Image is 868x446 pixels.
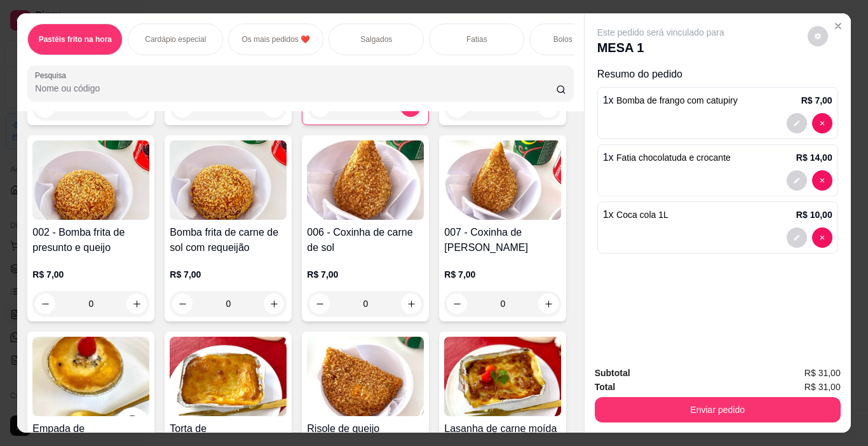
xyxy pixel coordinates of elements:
h4: Lasanha de carne moída [444,421,561,436]
button: Enviar pedido [595,397,841,422]
input: Pesquisa [35,82,556,95]
img: product-image [444,140,561,220]
button: decrease-product-quantity [172,294,193,314]
button: increase-product-quantity [401,294,421,314]
label: Pesquisa [35,70,71,81]
button: decrease-product-quantity [447,294,467,314]
button: increase-product-quantity [538,294,559,314]
img: product-image [444,337,561,416]
p: R$ 7,00 [32,268,149,281]
span: R$ 31,00 [804,380,841,394]
p: Salgados [360,34,392,44]
span: Fatia chocolatuda e crocante [616,152,731,163]
p: Fatias [466,34,487,44]
button: decrease-product-quantity [812,227,832,248]
h4: 006 - Coxinha de carne de sol [307,225,424,255]
h4: Risole de queijo [307,421,424,436]
span: R$ 31,00 [804,366,841,380]
p: R$ 7,00 [307,268,424,281]
button: decrease-product-quantity [787,227,807,248]
p: Bolos Afetivos [553,34,601,44]
p: MESA 1 [597,39,724,57]
p: Pastéis frito na hora [39,34,112,44]
img: product-image [170,140,287,220]
img: product-image [32,337,149,416]
p: 1 x [603,150,731,165]
p: Resumo do pedido [597,67,838,82]
button: decrease-product-quantity [808,26,828,46]
strong: Total [595,382,615,392]
button: decrease-product-quantity [812,170,832,191]
p: R$ 7,00 [801,94,832,107]
p: R$ 14,00 [796,151,832,164]
p: 1 x [603,207,668,222]
p: R$ 7,00 [444,268,561,281]
h4: 007 - Coxinha de [PERSON_NAME] [444,225,561,255]
span: Bomba de frango com catupiry [616,95,738,105]
span: Coca cola 1L [616,210,668,220]
img: product-image [307,140,424,220]
p: 1 x [603,93,738,108]
p: R$ 10,00 [796,208,832,221]
p: Os mais pedidos ❤️ [241,34,310,44]
button: decrease-product-quantity [787,113,807,133]
strong: Subtotal [595,368,630,378]
img: product-image [170,337,287,416]
button: decrease-product-quantity [787,170,807,191]
img: product-image [307,337,424,416]
button: decrease-product-quantity [812,113,832,133]
button: Close [828,16,848,36]
p: R$ 7,00 [170,268,287,281]
button: decrease-product-quantity [309,294,330,314]
button: decrease-product-quantity [35,294,55,314]
p: Cardápio especial [145,34,206,44]
h4: Bomba frita de carne de sol com requeijão [170,225,287,255]
img: product-image [32,140,149,220]
button: increase-product-quantity [126,294,147,314]
button: increase-product-quantity [264,294,284,314]
h4: 002 - Bomba frita de presunto e queijo [32,225,149,255]
p: Este pedido será vinculado para [597,26,724,39]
